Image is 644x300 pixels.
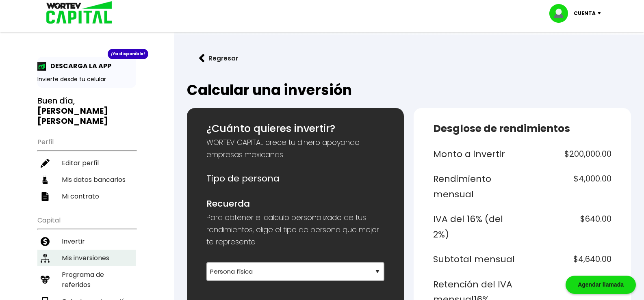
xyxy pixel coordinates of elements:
h5: ¿Cuánto quieres invertir? [206,121,385,136]
ul: Perfil [37,133,136,205]
img: flecha izquierda [199,54,205,63]
a: flecha izquierdaRegresar [187,47,631,69]
img: profile-image [549,4,574,23]
a: Editar perfil [37,155,136,171]
h6: IVA del 16% (del 2%) [433,212,519,242]
img: invertir-icon.b3b967d7.svg [41,237,50,246]
a: Mis datos bancarios [37,171,136,188]
p: WORTEV CAPITAL crece tu dinero apoyando empresas mexicanas [206,136,385,161]
h3: Buen día, [37,96,136,126]
p: Cuenta [574,7,596,19]
h6: Recuerda [206,196,385,212]
a: Mis inversiones [37,250,136,266]
h5: Desglose de rendimientos [433,121,611,136]
h6: Rendimiento mensual [433,171,519,202]
img: app-icon [37,62,46,71]
p: DESCARGA LA APP [46,61,111,71]
a: Mi contrato [37,188,136,205]
img: icon-down [596,12,607,15]
img: datos-icon.10cf9172.svg [41,175,50,184]
h6: $640.00 [526,212,611,242]
img: inversiones-icon.6695dc30.svg [41,254,50,263]
h2: Calcular una inversión [187,82,631,98]
div: ¡Ya disponible! [108,49,148,59]
h6: $4,640.00 [526,252,611,267]
h6: Tipo de persona [206,171,385,186]
b: [PERSON_NAME] [PERSON_NAME] [37,105,108,127]
button: Regresar [187,47,250,69]
img: contrato-icon.f2db500c.svg [41,192,50,201]
h6: $200,000.00 [526,147,611,162]
p: Para obtener el calculo personalizado de tus rendimientos, elige el tipo de persona que mejor te ... [206,212,385,248]
img: editar-icon.952d3147.svg [41,159,50,168]
a: Invertir [37,233,136,250]
img: recomiendanos-icon.9b8e9327.svg [41,275,50,284]
a: Programa de referidos [37,266,136,293]
h6: $4,000.00 [526,171,611,202]
p: Invierte desde tu celular [37,75,136,84]
h6: Subtotal mensual [433,252,519,267]
div: Agendar llamada [566,276,636,294]
h6: Monto a invertir [433,147,519,162]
